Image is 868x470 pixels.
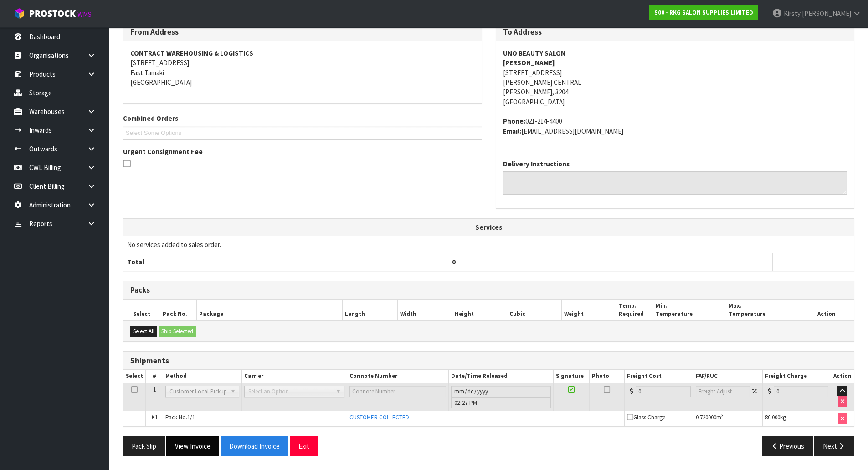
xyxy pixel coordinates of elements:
[290,436,318,456] button: Exit
[762,411,831,426] td: kg
[693,370,762,383] th: FAF/RUC
[123,16,854,463] span: Ship
[831,370,854,383] th: Action
[196,300,343,321] th: Package
[693,411,762,426] td: m
[130,49,253,57] strong: CONTRACT WAREHOUSING & LOGISTICS
[503,58,555,67] strong: [PERSON_NAME]
[163,370,242,383] th: Method
[123,114,178,123] label: Combined Orders
[553,370,589,383] th: Signature
[130,326,157,337] button: Select All
[503,116,847,136] address: 021-214-4400 [EMAIL_ADDRESS][DOMAIN_NAME]
[625,370,693,383] th: Freight Cost
[503,28,847,36] h3: To Address
[123,436,165,456] button: Pack Slip
[721,413,724,418] sup: 3
[503,48,847,107] address: [STREET_ADDRESS] [PERSON_NAME] CENTRAL [PERSON_NAME], 3204 [GEOGRAPHIC_DATA]
[784,9,801,18] span: Kirsty
[726,300,799,321] th: Max. Temperature
[343,300,397,321] th: Length
[160,300,196,321] th: Pack No.
[799,300,854,321] th: Action
[123,300,160,321] th: Select
[146,370,163,383] th: #
[696,386,750,397] input: Freight Adjustment
[187,413,195,421] span: 1/1
[503,49,565,57] strong: UNO BEAUTY SALON
[616,300,653,321] th: Temp. Required
[123,147,203,156] label: Urgent Consignment Fee
[130,356,847,365] h3: Shipments
[29,8,76,20] span: ProStock
[397,300,452,321] th: Width
[123,236,854,253] td: No services added to sales order.
[166,436,219,456] button: View Invoice
[654,9,753,16] strong: S00 - RKG SALON SUPPLIES LIMITED
[163,411,347,426] td: Pack No.
[248,386,332,397] span: Select an Option
[696,413,716,421] span: 0.720000
[347,370,449,383] th: Connote Number
[130,48,475,88] address: [STREET_ADDRESS] East Tamaki [GEOGRAPHIC_DATA]
[765,413,780,421] span: 80.000
[452,258,456,266] span: 0
[452,300,507,321] th: Height
[503,159,570,169] label: Delivery Instructions
[130,286,847,294] h3: Packs
[649,5,758,20] a: S00 - RKG SALON SUPPLIES LIMITED
[590,370,625,383] th: Photo
[130,28,475,36] h3: From Address
[349,386,447,397] input: Connote Number
[123,370,146,383] th: Select
[814,436,854,456] button: Next
[77,10,92,19] small: WMS
[349,413,409,421] span: CUSTOMER COLLECTED
[802,9,851,18] span: [PERSON_NAME]
[155,413,158,421] span: 1
[653,300,726,321] th: Min. Temperature
[627,413,665,421] span: Glass Charge
[153,386,156,393] span: 1
[123,253,448,271] th: Total
[159,326,196,337] button: Ship Selected
[449,370,554,383] th: Date/Time Released
[762,370,831,383] th: Freight Charge
[242,370,347,383] th: Carrier
[503,127,521,135] strong: email
[14,8,25,19] img: cube-alt.png
[123,219,854,236] th: Services
[503,117,525,125] strong: phone
[221,436,288,456] button: Download Invoice
[774,386,828,397] input: Freight Charge
[507,300,562,321] th: Cubic
[169,386,227,397] span: Customer Local Pickup
[762,436,813,456] button: Previous
[636,386,690,397] input: Freight Cost
[562,300,616,321] th: Weight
